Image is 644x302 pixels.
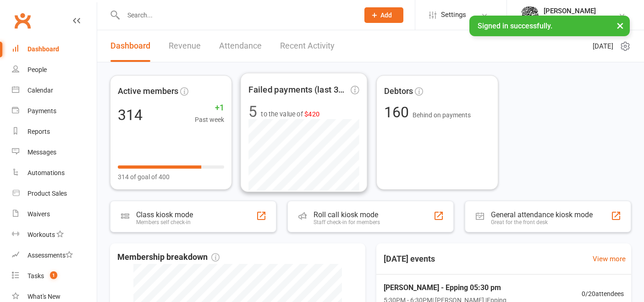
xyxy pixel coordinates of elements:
a: Calendar [12,80,97,101]
span: Add [380,11,392,19]
a: Assessments [12,245,97,266]
a: People [12,60,97,80]
span: Behind on payments [413,111,471,119]
span: [PERSON_NAME] - Epping 05:30 pm [384,282,506,294]
div: Workouts [28,231,55,238]
div: Automations [28,169,65,176]
span: 0 / 20 attendees [582,289,624,299]
div: Tasks [28,272,44,280]
a: Product Sales [12,183,97,204]
a: View more [593,253,626,264]
h3: [DATE] events [376,251,442,267]
span: to the value of [261,109,320,119]
span: 160 [384,104,413,121]
a: Revenue [169,30,201,62]
span: Settings [441,5,466,25]
div: Members self check-in [136,219,193,225]
span: Active members [118,85,178,98]
span: +1 [195,101,224,115]
span: Debtors [384,85,413,98]
div: Staff check-in for members [314,219,380,225]
div: Reports [28,128,50,135]
div: Bhangra Roots [544,15,596,23]
div: Assessments [28,252,73,259]
a: Messages [12,142,97,163]
span: Signed in successfully. [478,22,552,30]
a: Dashboard [12,39,97,60]
span: $420 [304,110,319,118]
a: Clubworx [11,9,34,32]
img: thumb_image1738670374.png [521,6,539,24]
a: Dashboard [110,30,150,62]
div: Roll call kiosk mode [314,210,380,219]
div: Great for the front desk [491,219,593,225]
div: General attendance kiosk mode [491,210,593,219]
span: Failed payments (last 30d) [248,82,349,96]
div: Product Sales [28,190,67,197]
button: × [612,16,628,35]
input: Search... [121,9,352,22]
div: Dashboard [28,45,59,53]
a: Attendance [219,30,262,62]
span: 314 of goal of 400 [118,172,170,182]
a: Waivers [12,204,97,225]
div: Calendar [28,87,53,94]
a: Recent Activity [280,30,335,62]
button: Add [364,7,403,23]
a: Tasks 1 [12,266,97,286]
div: Payments [28,107,56,115]
a: Reports [12,121,97,142]
div: Messages [28,148,56,156]
div: Waivers [28,210,50,218]
span: 1 [50,271,57,279]
span: Past week [195,115,224,125]
span: Membership breakdown [117,251,220,264]
a: Payments [12,101,97,121]
div: 314 [118,108,143,122]
div: [PERSON_NAME] [544,7,596,15]
div: People [28,66,47,73]
div: Class kiosk mode [136,210,193,219]
a: Automations [12,163,97,183]
div: 5 [248,104,257,119]
a: Workouts [12,225,97,245]
div: What's New [28,293,61,300]
span: [DATE] [593,41,613,52]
